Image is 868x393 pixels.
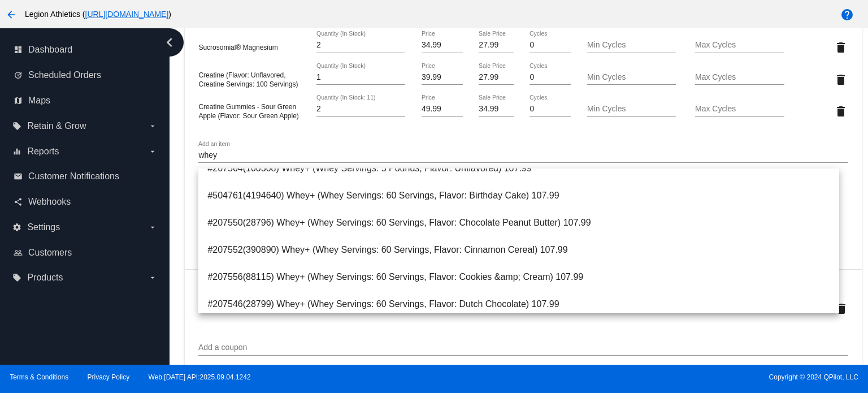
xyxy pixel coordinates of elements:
input: Quantity (In Stock) [316,73,405,82]
input: Cycles [530,73,571,82]
span: Customers [28,248,72,258]
i: dashboard [14,45,23,54]
mat-icon: arrow_back [5,8,18,21]
input: Price [422,41,463,50]
input: Min Cycles [587,105,676,114]
span: Scheduled Orders [28,70,101,80]
span: #207546(28799) Whey+ (Whey Servings: 60 Servings, Flavor: Dutch Chocolate) 107.99 [207,291,830,318]
span: Retain & Grow [27,121,86,131]
a: Web:[DATE] API:2025.09.04.1242 [149,373,251,381]
mat-icon: delete [834,105,848,118]
span: Sucrosomial® Magnesium [198,44,277,51]
span: Copyright © 2024 QPilot, LLC [444,373,858,381]
input: Max Cycles [695,41,784,50]
span: Creatine Gummies - Sour Green Apple (Flavor: Sour Green Apple) [198,103,298,120]
mat-icon: delete [835,302,848,316]
i: arrow_drop_down [148,273,157,282]
input: Sale Price [479,41,513,50]
input: Cycles [530,105,571,114]
a: Terms & Conditions [10,373,68,381]
i: map [14,96,23,105]
i: arrow_drop_down [148,223,157,232]
a: [URL][DOMAIN_NAME] [85,10,169,19]
i: people_outline [14,248,23,257]
i: chevron_left [160,33,179,51]
span: #207550(28796) Whey+ (Whey Servings: 60 Servings, Flavor: Chocolate Peanut Butter) 107.99 [207,209,830,236]
input: Sale Price [479,105,513,114]
input: Min Cycles [587,41,676,50]
i: share [14,197,23,206]
span: Dashboard [28,45,72,55]
a: dashboard Dashboard [14,41,157,59]
mat-icon: delete [834,73,848,87]
span: Webhooks [28,197,71,207]
input: Sale Price [479,73,513,82]
span: #207552(390890) Whey+ (Whey Servings: 60 Servings, Flavor: Cinnamon Cereal) 107.99 [207,236,830,264]
span: #504761(4194640) Whey+ (Whey Servings: 60 Servings, Flavor: Birthday Cake) 107.99 [207,182,830,209]
span: Customer Notifications [28,171,119,182]
input: Price [422,105,463,114]
span: #207556(88115) Whey+ (Whey Servings: 60 Servings, Flavor: Cookies &amp; Cream) 107.99 [207,264,830,291]
a: people_outline Customers [14,244,157,262]
i: arrow_drop_down [148,122,157,131]
a: Privacy Policy [88,373,130,381]
input: Cycles [530,41,571,50]
i: local_offer [12,122,21,131]
input: Max Cycles [695,73,784,82]
a: update Scheduled Orders [14,66,157,84]
span: Products [27,273,63,283]
input: Max Cycles [695,105,784,114]
input: Min Cycles [587,73,676,82]
span: Maps [28,96,50,106]
i: equalizer [12,147,21,156]
a: map Maps [14,92,157,110]
input: Quantity (In Stock: 11) [316,105,405,114]
span: #207564(100308) Whey+ (Whey Servings: 5 Pounds, Flavor: Unflavored) 107.99 [207,155,830,182]
a: share Webhooks [14,193,157,211]
i: settings [12,223,21,232]
mat-icon: delete [834,41,848,54]
i: local_offer [12,273,21,282]
i: update [14,71,23,80]
span: Reports [27,146,59,157]
i: arrow_drop_down [148,147,157,156]
span: Legion Athletics ( ) [25,10,171,19]
input: Add an item [198,151,848,160]
span: Creatine (Flavor: Unflavored, Creatine Servings: 100 Servings) [198,71,298,88]
i: email [14,172,23,181]
span: Settings [27,222,60,232]
a: email Customer Notifications [14,167,157,185]
mat-icon: help [840,8,854,21]
input: Add a coupon [198,343,848,352]
input: Quantity (In Stock) [316,41,405,50]
input: Price [422,73,463,82]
